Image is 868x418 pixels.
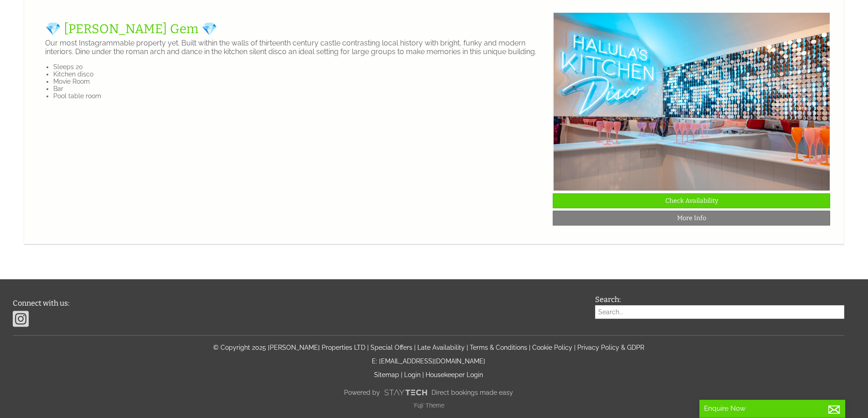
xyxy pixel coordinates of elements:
li: Pool table room [53,92,545,100]
span: | [414,344,416,351]
li: Sleeps 20 [53,63,545,71]
a: Housekeeper Login [426,371,483,378]
a: More Info [553,211,830,226]
a: Sitemap [374,371,399,378]
span: | [367,344,369,351]
a: Terms & Conditions [470,344,527,351]
p: Our most Instagrammable property yet. Built within the walls of thirteenth century castle contras... [45,39,545,56]
a: Check Availability [553,193,830,208]
span: | [467,344,468,351]
span: | [574,344,575,351]
a: Powered byDirect bookings made easy [13,385,844,400]
a: Cookie Policy [532,344,572,351]
a: 💎 [PERSON_NAME] Gem 💎 [45,21,217,36]
a: Special Offers [370,344,412,351]
img: Halula_Gem_21-11-17_0033.original.JPG [553,12,831,191]
p: 'Fuji' Theme [13,402,844,409]
a: Login [404,371,421,378]
img: Instagram [13,310,29,328]
img: scrumpy.png [384,387,427,398]
li: Movie Room [53,78,545,85]
span: | [422,371,424,378]
a: © Copyright 2025 [PERSON_NAME] Properties LTD [213,344,365,351]
h3: Search: [595,295,845,304]
h3: Connect with us: [13,299,578,307]
input: Search... [595,305,845,319]
li: Kitchen disco [53,71,545,78]
a: E: [EMAIL_ADDRESS][DOMAIN_NAME] [372,358,485,365]
p: Enquire Now [704,404,841,413]
span: | [401,371,402,378]
li: Bar [53,85,545,92]
a: Privacy Policy & GDPR [577,344,644,351]
span: | [529,344,530,351]
a: Late Availability [417,344,465,351]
